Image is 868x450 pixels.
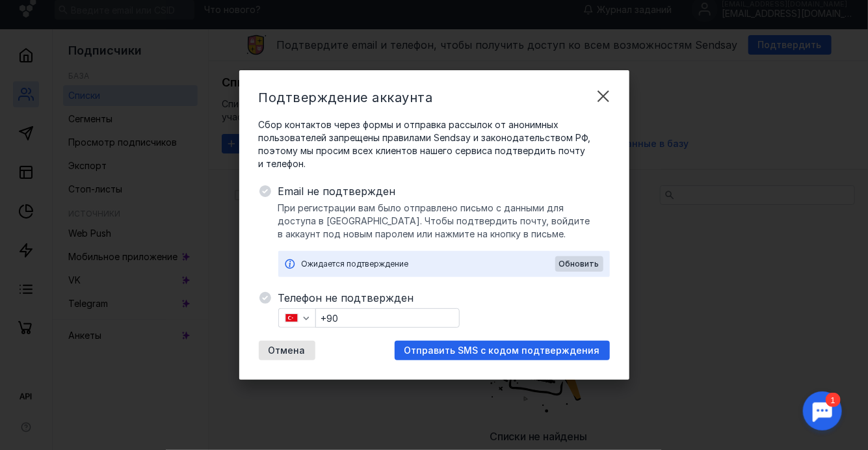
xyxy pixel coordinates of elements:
[278,183,610,199] span: Email не подтвержден
[259,90,433,105] span: Подтверждение аккаунта
[404,345,600,356] span: Отправить SMS с кодом подтверждения
[559,259,599,269] span: Обновить
[269,345,306,356] span: Отмена
[302,258,555,271] div: Ожидается подтверждение
[278,290,610,306] span: Телефон не подтвержден
[259,118,610,170] span: Сбор контактов через формы и отправка рассылок от анонимных пользователей запрещены правилами Sen...
[29,8,44,22] div: 1
[395,341,610,360] button: Отправить SMS с кодом подтверждения
[259,341,315,360] button: Отмена
[278,202,610,241] span: При регистрации вам было отправлено письмо с данными для доступа в [GEOGRAPHIC_DATA]. Чтобы подтв...
[555,256,603,272] button: Обновить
